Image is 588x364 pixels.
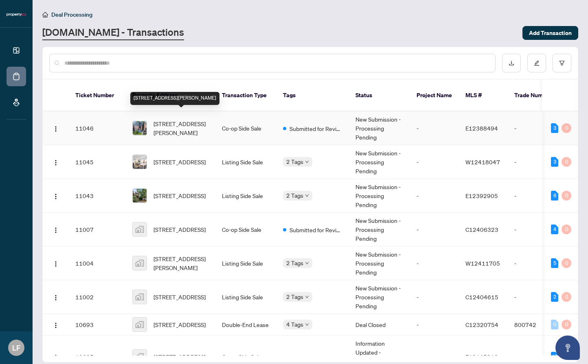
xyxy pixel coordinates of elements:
[562,292,571,302] div: 0
[465,192,498,199] span: E12392905
[349,111,410,145] td: New Submission - Processing Pending
[410,280,459,314] td: -
[133,222,147,236] img: thumbnail-img
[410,80,459,111] th: Project Name
[133,155,147,169] img: thumbnail-img
[133,189,147,203] img: thumbnail-img
[53,294,59,301] img: Logo
[133,290,147,304] img: thumbnail-img
[410,314,459,336] td: -
[154,352,206,361] span: [STREET_ADDRESS]
[133,350,147,364] img: thumbnail-img
[305,261,309,265] span: down
[53,227,59,233] img: Logo
[465,124,498,132] span: E12388494
[49,290,62,303] button: Logo
[562,258,571,268] div: 0
[465,321,498,328] span: C12320754
[349,213,410,246] td: New Submission - Processing Pending
[215,213,276,246] td: Co-op Side Sale
[154,157,206,166] span: [STREET_ADDRESS]
[527,54,546,72] button: edit
[508,280,565,314] td: -
[410,179,459,213] td: -
[562,191,571,201] div: 0
[508,179,565,213] td: -
[551,258,558,268] div: 5
[305,323,309,327] span: down
[522,26,578,40] button: Add Transaction
[154,191,206,200] span: [STREET_ADDRESS]
[559,60,565,66] span: filter
[551,191,558,201] div: 6
[502,54,521,72] button: download
[508,246,565,280] td: -
[410,111,459,145] td: -
[508,145,565,179] td: -
[126,80,215,111] th: Property Address
[133,256,147,270] img: thumbnail-img
[410,145,459,179] td: -
[529,26,572,39] span: Add Transaction
[69,111,126,145] td: 11046
[42,26,184,40] a: [DOMAIN_NAME] - Transactions
[215,280,276,314] td: Listing Side Sale
[53,193,59,200] img: Logo
[465,259,500,267] span: W12411705
[465,353,498,360] span: E12145913
[349,246,410,280] td: New Submission - Processing Pending
[53,159,59,166] img: Logo
[49,223,62,236] button: Logo
[465,293,498,301] span: C12404615
[305,194,309,198] span: down
[69,80,126,111] th: Ticket Number
[465,226,498,233] span: C12406323
[562,225,571,234] div: 0
[53,354,59,361] img: Logo
[276,80,349,111] th: Tags
[69,145,126,179] td: 11045
[410,213,459,246] td: -
[459,80,508,111] th: MLS #
[154,292,206,301] span: [STREET_ADDRESS]
[286,157,303,166] span: 2 Tags
[555,336,580,360] button: Open asap
[509,60,514,66] span: download
[551,320,558,329] div: 0
[49,122,62,135] button: Logo
[154,119,209,137] span: [STREET_ADDRESS][PERSON_NAME]
[154,320,206,329] span: [STREET_ADDRESS]
[49,189,62,202] button: Logo
[551,123,558,133] div: 3
[290,124,342,133] span: Submitted for Review
[562,157,571,167] div: 0
[69,280,126,314] td: 11002
[551,292,558,302] div: 2
[286,191,303,200] span: 2 Tags
[133,121,147,135] img: thumbnail-img
[42,12,48,17] span: home
[53,322,59,329] img: Logo
[562,123,571,133] div: 0
[551,157,558,167] div: 3
[49,257,62,270] button: Logo
[349,145,410,179] td: New Submission - Processing Pending
[69,246,126,280] td: 11004
[154,254,209,272] span: [STREET_ADDRESS][PERSON_NAME]
[465,158,500,166] span: W12418047
[508,314,565,336] td: 800742
[69,179,126,213] td: 11043
[215,145,276,179] td: Listing Side Sale
[410,246,459,280] td: -
[215,80,276,111] th: Transaction Type
[7,12,26,17] img: logo
[551,352,558,362] div: 12
[215,179,276,213] td: Listing Side Sale
[551,225,558,234] div: 4
[508,213,565,246] td: -
[286,320,303,329] span: 4 Tags
[553,54,571,72] button: filter
[133,318,147,331] img: thumbnail-img
[154,225,206,234] span: [STREET_ADDRESS]
[305,160,309,164] span: down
